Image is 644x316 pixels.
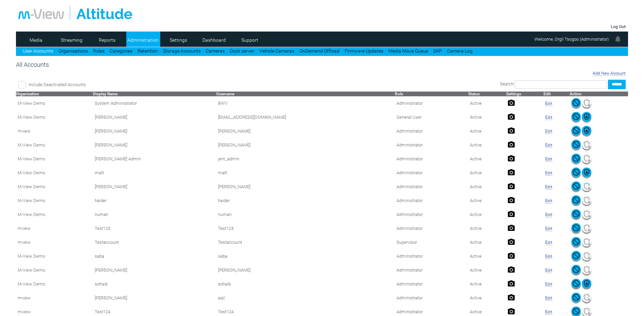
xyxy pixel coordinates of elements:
a: MFA Not Set [582,229,591,234]
span: numan [218,212,232,217]
span: Contact Method: Email [95,115,127,120]
td: Active [468,152,506,166]
a: Deactivate [571,117,581,122]
span: selina [218,129,251,134]
img: bell24.png [614,35,622,43]
img: user-active-green-icon.svg [571,154,581,163]
a: Organisation [16,92,39,96]
a: Username [216,92,234,96]
a: Deactivate [571,242,581,248]
img: camera24.png [508,224,515,231]
span: jerri_admin [218,156,239,161]
a: Roles [93,48,105,54]
img: user-active-green-icon.svg [571,209,581,219]
span: M-View Demo [18,254,45,259]
span: Contact Method: SMS and Email [95,170,104,175]
img: mfa-shield-white-icon.svg [582,293,591,302]
a: Cameras [206,48,225,54]
a: Deactivate [571,131,581,136]
a: Media Move Queue [388,48,428,54]
td: Administrator [395,124,468,138]
a: Edit [545,310,552,315]
a: Deactivate [571,187,581,192]
a: Retention [137,48,158,54]
a: Deactivate [571,270,581,275]
img: user-active-green-icon.svg [571,181,581,191]
a: Reset MFA [582,117,591,122]
a: Dashboard [198,35,231,45]
td: General User [395,110,468,124]
span: Contact Method: SMS and Email [95,212,108,217]
span: M-View Demo [18,281,45,287]
img: user-active-green-icon.svg [571,126,581,135]
div: Search: [236,80,626,89]
img: user-active-green-icon.svg [571,293,581,302]
a: Edit [545,254,552,259]
span: matt@mview.com.au [218,115,286,120]
span: M-View Demo [18,115,45,120]
img: mfa-shield-white-icon.svg [582,181,591,191]
span: Contact Method: SMS and Email [95,268,127,273]
span: Contact Method: SMS and Email [95,309,110,314]
img: mfa-shield-green-icon.svg [582,112,591,121]
a: Camera Log [447,48,473,54]
span: Welcome, Orgil Tsogoo (Administrator) [534,37,609,42]
td: Administrator [395,208,468,221]
span: Test123 [218,226,234,231]
td: Administrator [395,263,468,277]
a: Edit [545,282,552,287]
img: mfa-shield-white-icon.svg [582,223,591,233]
a: Reset MFA [582,131,591,136]
a: Deactivate [571,159,581,164]
span: haider [218,198,230,203]
span: M-View Demo [18,268,45,273]
a: MFA Not Set [582,256,591,261]
a: Edit [545,157,552,162]
span: Contact Method: SMS and Email [95,254,104,259]
img: camera24.png [508,238,515,245]
a: Edit [545,184,552,190]
a: Administration [126,35,159,45]
a: Deactivate [571,229,581,234]
td: Administrator [395,166,468,180]
td: Administrator [395,180,468,194]
a: Edit [545,212,552,217]
span: mview [18,129,31,134]
img: user-active-green-icon.svg [571,307,581,316]
img: mfa-shield-white-icon.svg [582,265,591,274]
img: user-active-green-icon.svg [571,195,581,205]
a: Edit [545,101,552,106]
a: Deactivate [571,215,581,220]
a: Support [233,35,266,45]
td: Active [468,291,506,305]
img: user-active-green-icon.svg [571,279,581,288]
a: Firmware Updates [345,48,383,54]
img: user-active-green-icon.svg [571,167,581,177]
img: camera24.png [508,155,515,162]
img: mfa-shield-white-icon.svg [582,98,591,107]
a: MFA Not Set [582,298,591,303]
a: Add New Account [593,71,626,76]
img: user-active-green-icon.svg [571,98,581,107]
a: Edit [545,296,552,301]
td: Administrator [395,96,468,110]
img: camera24.png [508,113,515,120]
td: Active [468,235,506,249]
td: Administrator [395,152,468,166]
img: mfa-shield-green-icon.svg [582,167,591,177]
img: camera24.png [508,183,515,190]
a: MFA Not Set [582,145,591,150]
img: camera24.png [508,169,515,176]
a: Deactivate [571,256,581,261]
td: Active [468,124,506,138]
img: mfa-shield-white-icon.svg [582,195,591,205]
span: Testaccount [218,240,242,245]
a: Edit [545,268,552,273]
img: user-active-green-icon.svg [571,223,581,233]
a: Reset MFA [582,173,591,178]
a: MFA Not Set [582,187,591,192]
a: MFA Not Set [582,103,591,108]
span: mview [18,240,31,245]
td: Active [468,221,506,235]
span: mview [18,295,31,300]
